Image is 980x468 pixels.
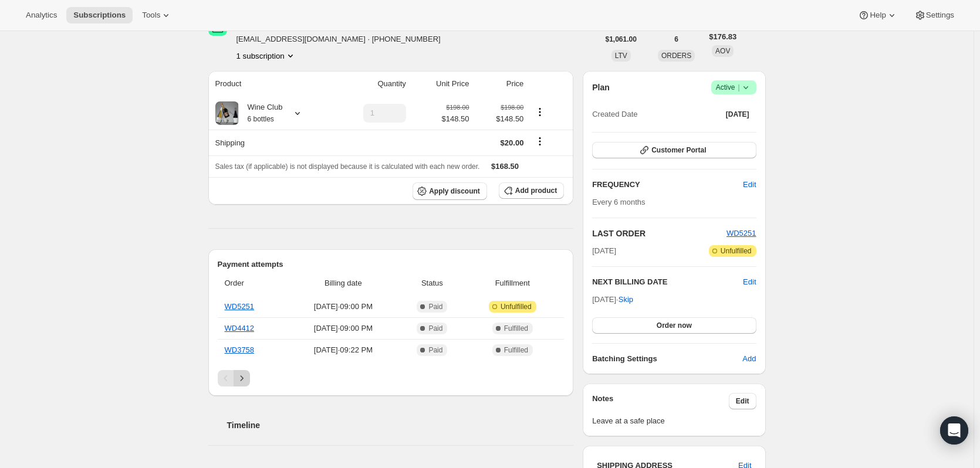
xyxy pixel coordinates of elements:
a: WD3758 [225,345,255,354]
button: Add [735,350,763,368]
span: Unfulfilled [721,246,752,256]
button: Add product [499,182,564,199]
button: Edit [736,175,763,194]
h2: Plan [592,82,610,93]
span: [DATE] [726,110,749,119]
th: Quantity [331,71,410,97]
span: Tools [142,11,160,20]
span: Sales tax (if applicable) is not displayed because it is calculated with each new order. [215,162,480,171]
span: Skip [619,294,633,306]
span: Unfulfilled [501,302,532,311]
h2: FREQUENCY [592,179,743,191]
button: Shipping actions [530,135,549,148]
span: Fulfillment [468,277,557,289]
h3: Notes [592,393,729,409]
small: $198.00 [446,104,469,111]
span: Order now [657,321,692,330]
h2: LAST ORDER [592,228,726,239]
button: Product actions [236,50,296,62]
button: [DATE] [719,106,756,123]
span: Add product [515,186,557,195]
th: Order [218,270,287,296]
span: Edit [743,179,756,191]
span: $168.50 [491,162,519,171]
button: Edit [743,276,756,288]
a: WD4412 [225,324,255,333]
button: Product actions [530,106,549,118]
span: Settings [926,11,954,20]
span: $20.00 [501,138,524,147]
span: Fulfilled [504,324,528,333]
h2: Payment attempts [218,259,565,270]
span: Status [403,277,461,289]
button: Tools [135,7,179,23]
span: Edit [736,396,749,406]
button: $1,061.00 [599,31,644,48]
nav: Pagination [218,370,565,386]
span: Every 6 months [592,198,645,206]
button: Help [851,7,904,23]
span: 6 [674,35,678,44]
button: Next [234,370,250,386]
span: Paid [428,324,442,333]
span: Leave at a safe place [592,415,756,427]
button: Skip [611,290,640,309]
span: AOV [715,47,730,55]
button: Analytics [19,7,64,23]
div: Open Intercom Messenger [940,416,968,445]
th: Unit Price [410,71,473,97]
button: 6 [667,31,685,48]
small: 6 bottles [248,115,274,123]
span: Paid [428,302,442,311]
img: product img [215,101,239,125]
span: Subscriptions [73,11,126,20]
span: [EMAIL_ADDRESS][DOMAIN_NAME] · [PHONE_NUMBER] [236,33,451,45]
th: Price [472,71,527,97]
th: Product [208,71,331,97]
span: [DATE] · 09:00 PM [290,301,396,313]
h2: NEXT BILLING DATE [592,276,743,288]
span: [DATE] · 09:00 PM [290,323,396,334]
span: Analytics [26,11,57,20]
h6: Batching Settings [592,353,742,365]
span: $1,061.00 [606,35,637,44]
a: WD5251 [726,229,756,238]
a: WD5251 [225,302,255,311]
span: ORDERS [661,52,691,60]
h2: Timeline [227,419,574,431]
span: Help [870,11,886,20]
span: $148.50 [441,113,469,125]
span: Fulfilled [504,345,528,355]
button: WD5251 [726,228,756,239]
button: Edit [729,393,756,409]
button: Customer Portal [592,142,756,158]
span: $176.83 [709,31,736,43]
span: Add [742,353,756,365]
span: $148.50 [476,113,523,125]
div: Wine Club [239,101,283,125]
span: Created Date [592,108,637,120]
button: Settings [907,7,961,23]
span: [DATE] [592,245,616,257]
button: Order now [592,317,756,334]
span: Paid [428,345,442,355]
span: Billing date [290,277,396,289]
span: Active [716,82,752,93]
span: [DATE] · 09:22 PM [290,344,396,356]
button: Apply discount [413,182,487,200]
span: [DATE] · [592,295,633,304]
span: LTV [615,52,627,60]
small: $198.00 [501,104,523,111]
span: | [738,83,739,92]
th: Shipping [208,130,331,155]
span: Apply discount [429,186,480,196]
span: Customer Portal [651,145,706,155]
button: Subscriptions [66,7,133,23]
